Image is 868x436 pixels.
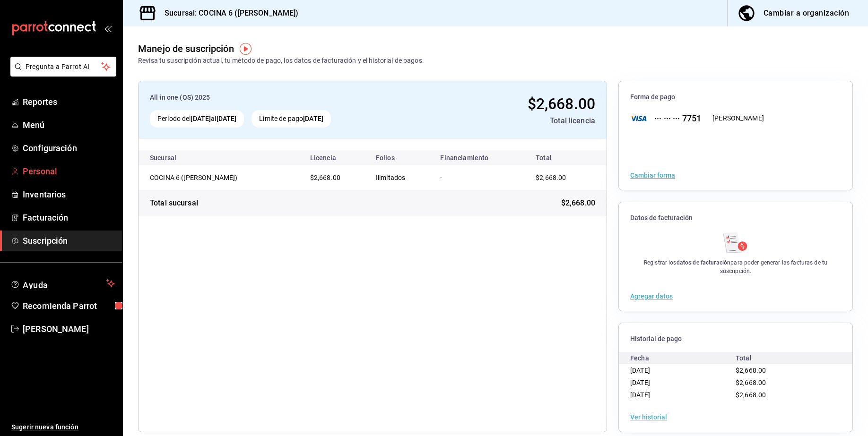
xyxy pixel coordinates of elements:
div: Total sucursal [150,197,198,209]
span: Recomienda Parrot [23,299,115,312]
div: Total [736,352,841,364]
h3: Sucursal: COCINA 6 ([PERSON_NAME]) [157,8,298,19]
span: Historial de pago [630,334,841,343]
div: COCINA 6 ([PERSON_NAME]) [150,173,244,182]
button: Pregunta a Parrot AI [10,57,116,77]
span: Suscripción [23,234,115,247]
div: Revisa tu suscripción actual, tu método de pago, los datos de facturación y el historial de pagos. [138,56,424,66]
div: Registrar los para poder generar las facturas de tu suscripción. [630,258,841,275]
th: Licencia [303,150,368,165]
th: Total [524,150,607,165]
button: open_drawer_menu [104,25,112,32]
img: Tooltip marker [240,43,252,55]
span: Facturación [23,211,115,224]
td: - [433,165,524,190]
div: [DATE] [630,376,736,389]
div: COCINA 6 (Cuauhtemoc) [150,173,244,182]
button: Cambiar forma [630,172,675,179]
div: Manejo de suscripción [138,42,234,56]
div: Sucursal [150,154,202,162]
span: Ayuda [23,278,103,289]
span: $2,668.00 [736,379,766,386]
span: Menú [23,119,115,131]
td: Ilimitados [368,165,433,190]
span: [PERSON_NAME] [23,323,115,335]
span: Sugerir nueva función [11,422,115,432]
div: Total licencia [433,115,595,127]
strong: [DATE] [217,115,237,122]
div: Periodo del al [150,110,244,128]
strong: [DATE] [191,115,211,122]
div: Fecha [630,352,736,364]
div: [PERSON_NAME] [712,113,764,123]
th: Folios [368,150,433,165]
span: Datos de facturación [630,214,841,222]
strong: [DATE] [303,115,323,122]
span: $2,668.00 [536,174,566,181]
div: All in one (QS) 2025 [150,93,425,103]
span: $2,668.00 [736,391,766,399]
strong: datos de facturación [677,259,731,266]
th: Financiamiento [433,150,524,165]
span: $2,668.00 [310,174,340,181]
div: ··· ··· ··· 7751 [647,112,701,125]
span: Personal [23,165,115,178]
div: [DATE] [630,389,736,401]
div: [DATE] [630,364,736,376]
span: $2,668.00 [528,95,595,113]
span: Inventarios [23,188,115,201]
span: Forma de pago [630,93,841,102]
span: Reportes [23,95,115,108]
span: Configuración [23,142,115,154]
a: Pregunta a Parrot AI [7,68,116,78]
span: Pregunta a Parrot AI [26,62,102,72]
span: $2,668.00 [561,197,595,209]
span: $2,668.00 [736,367,766,374]
div: Límite de pago [252,110,331,128]
div: Cambiar a organización [764,7,849,20]
button: Ver historial [630,414,667,420]
button: Agregar datos [630,293,673,299]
